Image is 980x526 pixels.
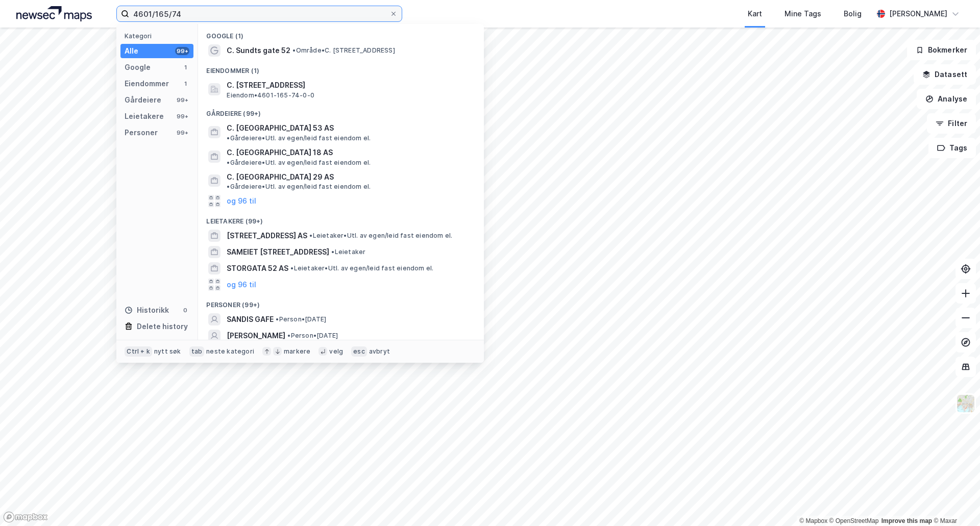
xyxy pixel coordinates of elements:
[189,346,205,357] div: tab
[137,320,188,333] div: Delete history
[369,347,390,356] div: avbryt
[125,32,193,40] div: Kategori
[227,183,371,191] span: Gårdeiere • Utl. av egen/leid fast eiendom el.
[290,264,293,272] span: •
[276,315,326,323] span: Person • [DATE]
[928,138,976,158] button: Tags
[881,517,932,524] a: Improve this map
[125,61,151,73] div: Google
[129,6,389,21] input: Søk på adresse, matrikkel, gårdeiere, leietakere eller personer
[227,134,371,142] span: Gårdeiere • Utl. av egen/leid fast eiendom el.
[227,159,371,167] span: Gårdeiere • Utl. av egen/leid fast eiendom el.
[227,313,274,325] span: SANDIS GAFE
[927,113,976,134] button: Filter
[227,171,334,183] span: C. [GEOGRAPHIC_DATA] 29 AS
[929,477,980,526] iframe: Chat Widget
[799,517,827,524] a: Mapbox
[227,79,472,91] span: C. [STREET_ADDRESS]
[290,264,433,272] span: Leietaker • Utl. av egen/leid fast eiendom el.
[351,346,367,357] div: esc
[125,45,138,57] div: Alle
[206,347,254,356] div: neste kategori
[309,232,312,239] span: •
[125,78,169,90] div: Eiendommer
[914,64,976,85] button: Datasett
[125,94,161,106] div: Gårdeiere
[181,63,189,71] div: 1
[227,146,333,159] span: C. [GEOGRAPHIC_DATA] 18 AS
[309,232,452,240] span: Leietaker • Utl. av egen/leid fast eiendom el.
[198,209,484,228] div: Leietakere (99+)
[227,183,230,190] span: •
[917,89,976,109] button: Analyse
[889,8,947,20] div: [PERSON_NAME]
[227,330,285,342] span: [PERSON_NAME]
[329,347,343,356] div: velg
[125,304,169,316] div: Historikk
[198,59,484,77] div: Eiendommer (1)
[284,347,310,356] div: markere
[227,122,334,134] span: C. [GEOGRAPHIC_DATA] 53 AS
[227,44,290,57] span: C. Sundts gate 52
[227,230,307,242] span: [STREET_ADDRESS] AS
[227,91,314,99] span: Eiendom • 4601-165-74-0-0
[198,293,484,311] div: Personer (99+)
[175,47,189,55] div: 99+
[16,6,92,21] img: logo.a4113a55bc3d86da70a041830d287a7e.svg
[287,332,338,340] span: Person • [DATE]
[181,80,189,88] div: 1
[844,8,862,20] div: Bolig
[227,134,230,142] span: •
[287,332,290,339] span: •
[227,159,230,166] span: •
[227,279,256,291] button: og 96 til
[907,40,976,60] button: Bokmerker
[929,477,980,526] div: Kontrollprogram for chat
[276,315,279,323] span: •
[125,110,164,122] div: Leietakere
[331,248,365,256] span: Leietaker
[125,346,152,357] div: Ctrl + k
[227,262,288,274] span: STORGATA 52 AS
[175,129,189,137] div: 99+
[175,112,189,120] div: 99+
[331,248,334,256] span: •
[227,246,329,258] span: SAMEIET [STREET_ADDRESS]
[292,46,296,54] span: •
[292,46,395,55] span: Område • C. [STREET_ADDRESS]
[198,102,484,120] div: Gårdeiere (99+)
[198,24,484,42] div: Google (1)
[125,127,158,139] div: Personer
[748,8,762,20] div: Kart
[829,517,879,524] a: OpenStreetMap
[154,347,181,356] div: nytt søk
[227,195,256,207] button: og 96 til
[785,8,821,20] div: Mine Tags
[181,306,189,314] div: 0
[175,96,189,104] div: 99+
[3,511,48,523] a: Mapbox homepage
[956,394,975,413] img: Z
